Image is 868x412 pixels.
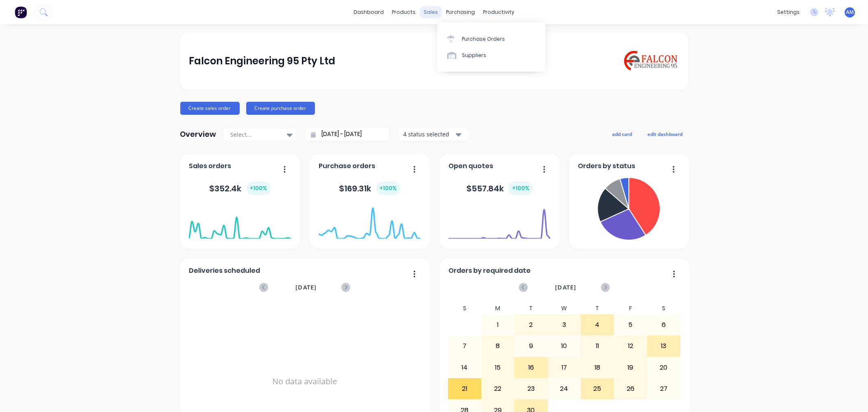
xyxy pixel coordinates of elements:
[581,357,614,378] div: 18
[581,315,614,335] div: 4
[295,283,317,292] span: [DATE]
[515,336,547,356] div: 9
[399,128,468,140] button: 4 status selected
[647,379,680,399] div: 27
[479,6,518,18] div: productivity
[647,315,680,335] div: 6
[482,336,514,356] div: 8
[403,130,455,138] div: 4 status selected
[350,6,388,18] a: dashboard
[189,53,335,69] div: Falcon Engineering 95 Pty Ltd
[548,302,581,314] div: W
[614,315,647,335] div: 5
[515,357,547,378] div: 16
[555,283,576,292] span: [DATE]
[548,357,581,378] div: 17
[482,357,514,378] div: 15
[319,161,375,171] span: Purchase orders
[515,315,547,335] div: 2
[514,302,548,314] div: T
[442,6,479,18] div: purchasing
[420,6,442,18] div: sales
[448,336,481,356] div: 7
[647,357,680,378] div: 20
[448,379,481,399] div: 21
[643,129,688,139] button: edit dashboard
[448,161,493,171] span: Open quotes
[614,357,647,378] div: 19
[614,336,647,356] div: 12
[614,379,647,399] div: 26
[581,302,614,314] div: T
[614,302,647,314] div: F
[647,336,680,356] div: 13
[482,379,514,399] div: 22
[581,379,614,399] div: 25
[462,35,505,43] div: Purchase Orders
[647,302,680,314] div: S
[180,102,240,115] button: Create sales order
[578,161,635,171] span: Orders by status
[246,102,315,115] button: Create purchase order
[339,182,400,195] div: $ 169.31k
[548,379,581,399] div: 24
[509,182,533,195] div: + 100 %
[180,126,216,142] div: Overview
[15,6,27,18] img: Factory
[437,31,545,47] a: Purchase Orders
[437,47,545,64] a: Suppliers
[481,302,515,314] div: M
[388,6,420,18] div: products
[189,161,231,171] span: Sales orders
[548,315,581,335] div: 3
[466,182,533,195] div: $ 557.84k
[581,336,614,356] div: 11
[773,6,804,18] div: settings
[622,49,679,72] img: Falcon Engineering 95 Pty Ltd
[210,182,271,195] div: $ 352.4k
[515,379,547,399] div: 23
[448,302,481,314] div: S
[482,315,514,335] div: 1
[462,52,486,59] div: Suppliers
[846,9,854,16] span: AM
[376,182,400,195] div: + 100 %
[607,129,638,139] button: add card
[247,182,271,195] div: + 100 %
[448,357,481,378] div: 14
[548,336,581,356] div: 10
